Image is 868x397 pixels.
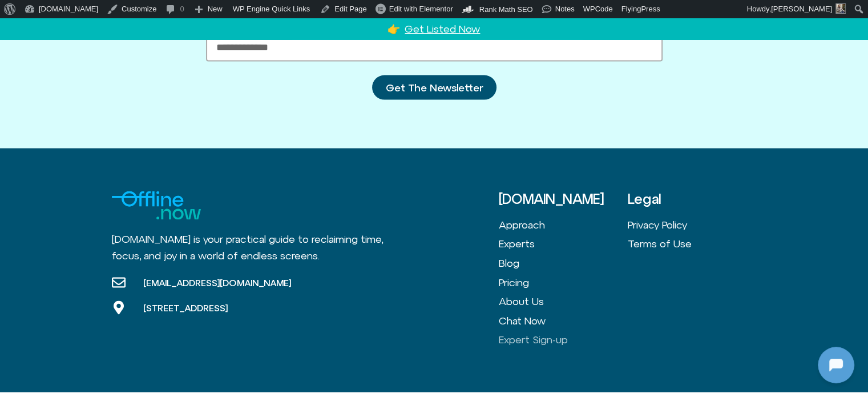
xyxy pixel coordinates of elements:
[206,34,663,114] form: New Form
[628,215,757,253] nav: Menu
[112,275,291,289] a: [EMAIL_ADDRESS][DOMAIN_NAME]
[389,5,453,13] span: Edit with Elementor
[140,276,291,288] span: [EMAIL_ADDRESS][DOMAIN_NAME]
[499,234,628,253] a: Experts
[499,191,628,206] h3: [DOMAIN_NAME]
[771,5,832,13] span: [PERSON_NAME]
[199,5,219,25] svg: Close Chatbot Button
[818,347,854,383] iframe: Botpress
[499,291,628,311] a: About Us
[499,330,628,349] a: Expert Sign-up
[628,191,757,206] h3: Legal
[386,82,483,93] span: Get The Newsletter
[112,232,383,261] span: [DOMAIN_NAME] is your practical guide to reclaiming time, focus, and joy in a world of endless sc...
[372,75,496,100] button: Get The Newsletter
[628,215,757,234] a: Privacy Policy
[499,215,628,349] nav: Menu
[3,3,225,27] button: Expand Header Button
[499,272,628,292] a: Pricing
[91,169,137,215] img: N5FCcHC.png
[180,5,199,25] svg: Restart Conversation Button
[112,191,201,219] img: offline.now
[71,227,158,243] h1: [DOMAIN_NAME]
[499,311,628,330] a: Chat Now
[10,6,29,24] img: N5FCcHC.png
[499,215,628,234] a: Approach
[195,293,213,311] svg: Voice Input Button
[499,253,628,272] a: Blog
[405,23,480,35] a: Get Listed Now
[112,300,291,314] a: [STREET_ADDRESS]
[34,7,175,22] h2: [DOMAIN_NAME]
[628,234,757,253] a: Terms of Use
[387,23,400,35] a: 👉
[140,302,228,313] span: [STREET_ADDRESS]
[479,5,533,14] span: Rank Math SEO
[19,296,177,308] textarea: Message Input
